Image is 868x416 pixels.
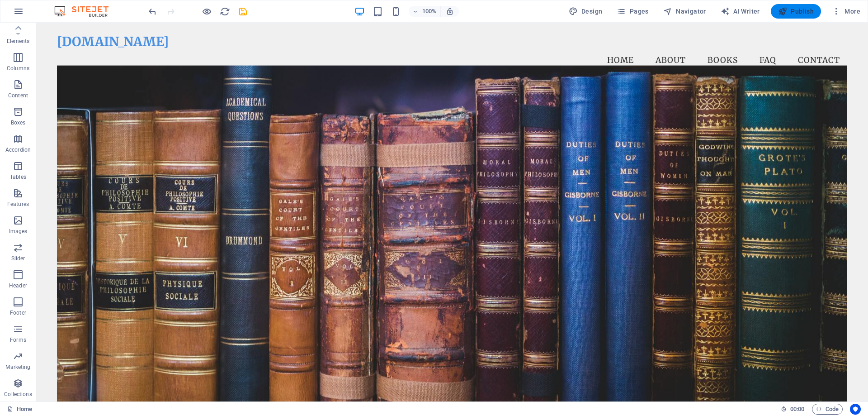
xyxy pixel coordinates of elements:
[5,146,31,153] p: Accordion
[617,7,648,16] span: Pages
[781,404,805,415] h6: Session time
[721,7,760,16] span: AI Writer
[850,404,861,415] button: Usercentrics
[201,6,212,17] button: Click here to leave preview mode and continue editing
[52,6,120,17] img: Editor Logo
[4,391,32,398] p: Collections
[11,255,25,262] p: Slider
[660,4,710,19] button: Navigator
[7,38,30,45] p: Elements
[569,7,603,16] span: Design
[790,404,804,415] span: 00 00
[10,309,26,316] p: Footer
[778,7,814,16] span: Publish
[219,6,230,17] button: reload
[812,404,843,415] button: Code
[409,6,441,17] button: 100%
[220,6,230,17] i: Reload page
[565,4,606,19] button: Design
[237,6,248,17] button: save
[613,4,652,19] button: Pages
[797,406,798,412] span: :
[5,363,30,371] p: Marketing
[9,282,27,289] p: Header
[7,65,29,72] p: Columns
[832,7,860,16] span: More
[10,336,26,344] p: Forms
[828,4,864,19] button: More
[771,4,821,19] button: Publish
[663,7,706,16] span: Navigator
[7,404,32,415] a: Click to cancel selection. Double-click to open Pages
[147,6,158,17] button: undo
[11,119,26,126] p: Boxes
[816,404,839,415] span: Code
[422,6,437,17] h6: 100%
[9,228,28,235] p: Images
[238,6,248,17] i: Save (Ctrl+S)
[717,4,764,19] button: AI Writer
[7,201,29,208] p: Features
[10,173,26,181] p: Tables
[8,92,28,99] p: Content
